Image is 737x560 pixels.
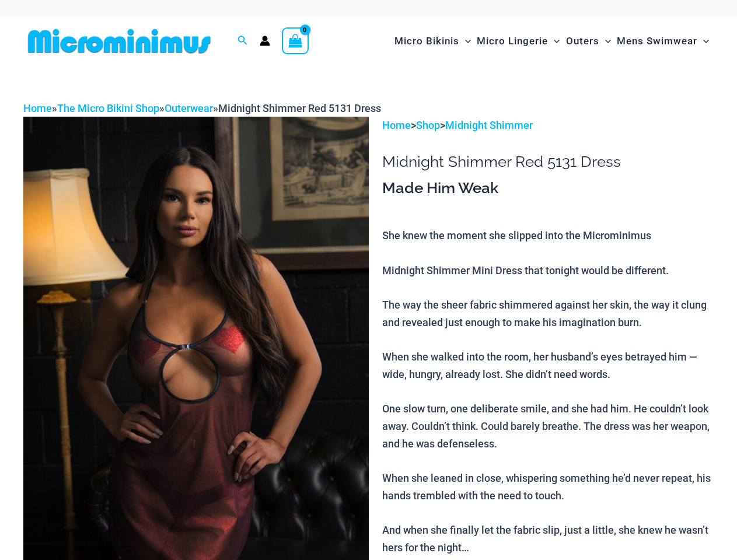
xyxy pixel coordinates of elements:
[697,26,709,56] span: Menu Toggle
[474,23,563,59] a: Micro LingerieMenu ToggleMenu Toggle
[599,26,611,56] span: Menu Toggle
[237,34,248,48] a: Search icon link
[566,26,599,56] span: Outers
[548,26,560,56] span: Menu Toggle
[614,23,712,59] a: Mens SwimwearMenu ToggleMenu Toggle
[477,26,548,56] span: Micro Lingerie
[617,26,697,56] span: Mens Swimwear
[459,26,471,56] span: Menu Toggle
[260,36,270,46] a: Account icon link
[392,23,474,59] a: Micro BikinisMenu ToggleMenu Toggle
[282,27,309,54] a: View Shopping Cart, empty
[390,22,714,61] nav: Site Navigation
[23,102,52,114] a: Home
[23,28,215,54] img: MM SHOP LOGO FLAT
[382,117,714,134] p: > >
[23,102,381,114] span: » » »
[218,102,381,114] span: Midnight Shimmer Red 5131 Dress
[416,119,440,131] a: Shop
[382,119,411,131] a: Home
[445,119,533,131] a: Midnight Shimmer
[165,102,213,114] a: Outerwear
[563,23,614,59] a: OutersMenu ToggleMenu Toggle
[382,153,714,171] h1: Midnight Shimmer Red 5131 Dress
[394,26,459,56] span: Micro Bikinis
[382,178,714,198] h3: Made Him Weak
[57,102,159,114] a: The Micro Bikini Shop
